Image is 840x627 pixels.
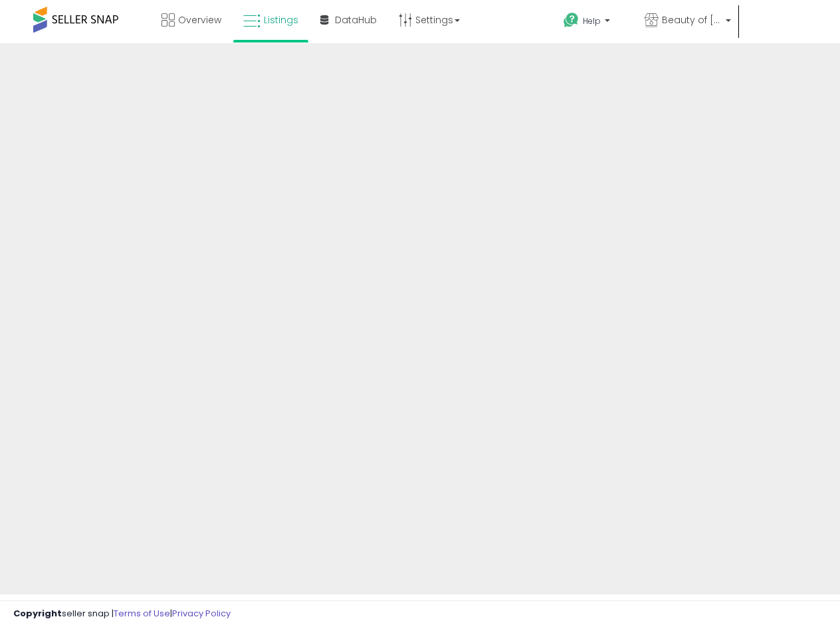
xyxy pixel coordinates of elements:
span: Beauty of [GEOGRAPHIC_DATA] [662,13,722,27]
i: Get Help [563,12,579,29]
span: Listings [264,13,298,27]
span: Help [583,15,601,27]
a: Help [553,2,633,43]
span: Overview [178,13,221,27]
span: DataHub [335,13,377,27]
